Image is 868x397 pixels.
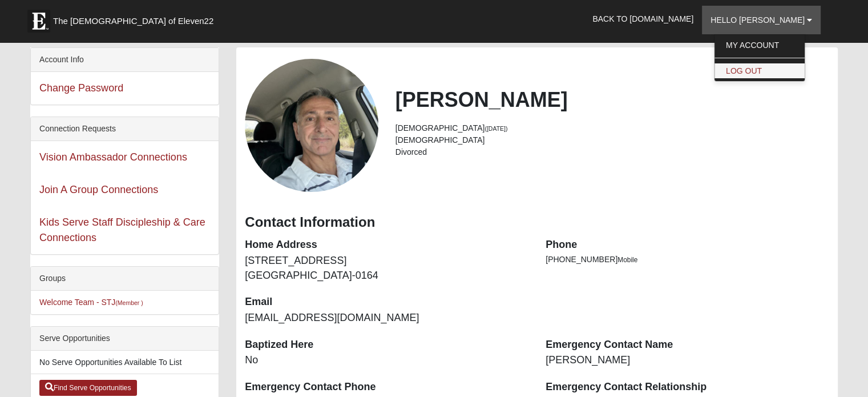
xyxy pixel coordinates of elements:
dd: [PERSON_NAME] [546,353,829,368]
a: The [DEMOGRAPHIC_DATA] of Eleven22 [22,4,250,33]
a: Join A Group Connections [39,184,158,195]
a: My Account [714,38,805,53]
h2: [PERSON_NAME] [395,87,829,112]
li: [PHONE_NUMBER] [546,254,829,266]
a: Hello [PERSON_NAME] [702,6,821,34]
span: The [DEMOGRAPHIC_DATA] of Eleven22 [53,15,213,27]
li: Divorced [395,146,829,158]
li: [DEMOGRAPHIC_DATA] [395,122,829,134]
dt: Emergency Contact Name [546,338,829,352]
img: Eleven22 logo [27,10,50,33]
dd: [STREET_ADDRESS] [GEOGRAPHIC_DATA]-0164 [245,254,528,283]
a: Find Serve Opportunities [39,380,137,396]
dt: Email [245,295,528,310]
h3: Contact Information [245,214,829,231]
small: ([DATE]) [485,125,507,132]
div: Connection Requests [31,117,219,141]
dt: Baptized Here [245,338,528,352]
small: (Member ) [115,299,143,306]
div: Serve Opportunities [31,327,219,351]
li: [DEMOGRAPHIC_DATA] [395,134,829,146]
div: Account Info [31,48,219,72]
a: Change Password [39,82,123,94]
dd: [EMAIL_ADDRESS][DOMAIN_NAME] [245,311,528,326]
a: Back to [DOMAIN_NAME] [584,5,702,33]
dt: Phone [546,238,829,252]
dt: Emergency Contact Relationship [546,380,829,395]
li: No Serve Opportunities Available To List [31,351,219,374]
a: Welcome Team - STJ(Member ) [39,298,143,307]
a: View Fullsize Photo [245,59,378,192]
a: Vision Ambassador Connections [39,151,187,163]
dd: No [245,353,528,368]
span: Hello [PERSON_NAME] [710,15,805,25]
dt: Home Address [245,238,528,252]
a: Log Out [714,63,805,78]
div: Groups [31,267,219,291]
dt: Emergency Contact Phone [245,380,528,395]
span: Mobile [617,256,637,264]
a: Kids Serve Staff Discipleship & Care Connections [39,216,205,243]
